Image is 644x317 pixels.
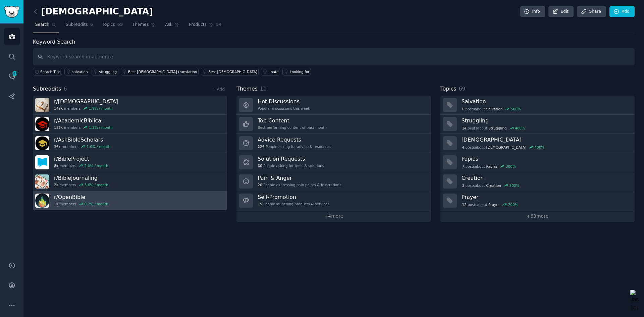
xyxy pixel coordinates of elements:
[236,191,431,210] a: Self-Promotion15People launching products & services
[54,136,110,143] h3: r/ AskBibleScholars
[54,194,108,201] h3: r/ OpenBible
[33,39,75,45] label: Keyword Search
[63,19,95,33] a: Subreddits6
[54,155,108,162] h3: r/ BibleProject
[54,117,113,124] h3: r/ AcademicBiblical
[35,194,49,208] img: OpenBible
[64,86,67,92] span: 6
[440,96,635,115] a: Salvation6postsaboutSalvation500%
[54,98,118,105] h3: r/ [DEMOGRAPHIC_DATA]
[609,6,635,17] a: Add
[33,96,227,115] a: r/[DEMOGRAPHIC_DATA]149kmembers1.9% / month
[33,48,635,65] input: Keyword search in audience
[208,69,257,74] div: Best [DEMOGRAPHIC_DATA]
[258,174,341,181] h3: Pain & Anger
[268,69,278,74] div: I hate
[165,22,172,28] span: Ask
[99,69,117,74] div: struggling
[258,202,329,206] div: People launching products & services
[462,202,466,207] span: 12
[258,194,329,201] h3: Self-Promotion
[462,98,630,105] h3: Salvation
[258,136,330,143] h3: Advice Requests
[462,202,519,208] div: post s about
[462,106,522,112] div: post s about
[102,22,115,28] span: Topics
[462,155,630,162] h3: Papias
[35,174,49,189] img: BibleJournaling
[186,19,224,33] a: Products54
[462,182,520,189] div: post s about
[462,145,464,150] span: 4
[216,22,222,28] span: 54
[89,106,113,111] div: 1.9 % / month
[515,126,525,130] div: 400 %
[548,6,574,17] a: Edit
[54,144,110,149] div: members
[258,98,310,105] h3: Hot Discussions
[577,6,606,17] a: Share
[87,144,110,149] div: 1.0 % / month
[236,172,431,191] a: Pain & Anger20People expressing pain points & frustrations
[54,163,108,168] div: members
[132,22,149,28] span: Themes
[462,107,464,111] span: 6
[89,125,113,130] div: 1.3 % / month
[462,194,630,201] h3: Prayer
[258,163,324,168] div: People asking for tools & solutions
[236,96,431,115] a: Hot DiscussionsPopular discussions this week
[54,182,58,187] span: 2k
[35,98,49,112] img: Bible
[33,85,61,93] span: Subreddits
[35,136,49,150] img: AskBibleScholars
[189,22,207,28] span: Products
[462,126,466,130] span: 14
[462,136,630,143] h3: [DEMOGRAPHIC_DATA]
[33,153,227,172] a: r/BibleProject8kmembers2.0% / month
[488,202,500,207] span: Prayer
[54,174,108,181] h3: r/ BibleJournaling
[72,69,88,74] div: salvation
[486,107,503,111] span: Salvation
[462,163,517,169] div: post s about
[462,164,464,169] span: 7
[440,172,635,191] a: Creation3postsaboutCreation300%
[163,19,182,33] a: Ask
[258,182,341,187] div: People expressing pain points & frustrations
[258,182,262,187] span: 20
[85,202,108,206] div: 0.7 % / month
[54,106,118,111] div: members
[90,22,93,28] span: 6
[64,68,89,75] a: salvation
[258,125,327,130] div: Best-performing content of past month
[35,22,49,28] span: Search
[290,69,310,74] div: Looking for
[486,183,501,188] span: Creation
[462,125,526,131] div: post s about
[440,134,635,153] a: [DEMOGRAPHIC_DATA]4postsabout[DEMOGRAPHIC_DATA]400%
[54,182,108,187] div: members
[54,106,63,111] span: 149k
[534,145,544,150] div: 400 %
[54,144,60,149] span: 36k
[40,69,61,74] span: Search Tips
[66,22,88,28] span: Subreddits
[258,106,310,111] div: Popular discussions this week
[462,117,630,124] h3: Struggling
[54,125,113,130] div: members
[54,163,58,168] span: 8k
[236,115,431,134] a: Top ContentBest-performing content of past month
[33,6,153,17] h2: [DEMOGRAPHIC_DATA]
[33,134,227,153] a: r/AskBibleScholars36kmembers1.0% / month
[100,19,125,33] a: Topics69
[258,155,324,162] h3: Solution Requests
[35,117,49,131] img: AcademicBiblical
[85,182,108,187] div: 3.6 % / month
[258,144,330,149] div: People asking for advice & resources
[12,71,18,76] span: 311
[440,115,635,134] a: Struggling14postsaboutStruggling400%
[54,202,58,206] span: 1k
[201,68,259,75] a: Best [DEMOGRAPHIC_DATA]
[33,191,227,210] a: r/OpenBible1kmembers0.7% / month
[4,68,20,85] a: 311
